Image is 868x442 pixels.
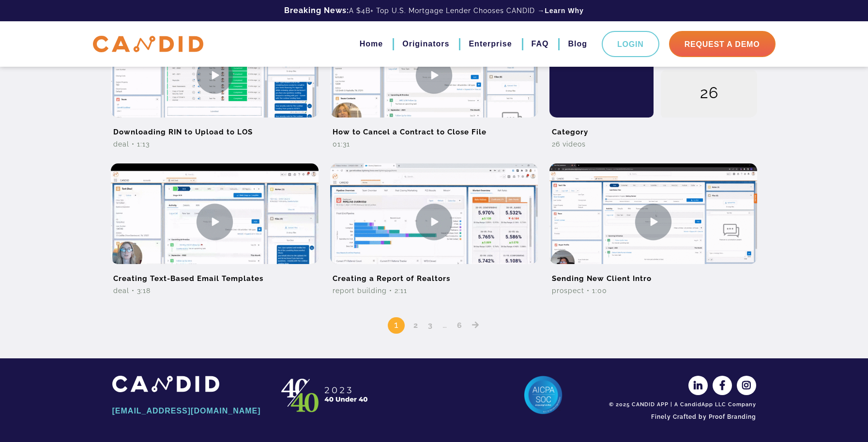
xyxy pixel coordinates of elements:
img: How to Cancel a Contract to Close File Video [330,17,538,133]
a: Learn Why [545,6,584,15]
img: AICPA SOC 2 [524,376,563,414]
a: Request A Demo [669,31,776,57]
div: Deal • 3:18 [111,286,319,295]
img: CANDID APP [277,376,374,414]
a: Home [360,36,383,52]
h2: Category [549,118,757,139]
b: Breaking News: [284,6,349,15]
a: [EMAIL_ADDRESS][DOMAIN_NAME] [112,403,262,419]
a: Enterprise [469,36,512,52]
a: 2 [410,321,422,330]
img: Creating a Report of Realtors Video [330,163,538,280]
img: Downloading RIN to Upload to LOS Video [111,17,319,133]
div: 26 [661,70,758,118]
div: 01:31 [330,139,538,149]
h2: Downloading RIN to Upload to LOS [111,118,319,139]
img: CANDID APP [112,376,219,392]
div: Report Building • 2:11 [330,286,538,295]
nav: Posts pagination [105,303,763,334]
span: … [439,319,451,330]
a: Blog [568,36,587,52]
div: Deal • 1:13 [111,139,319,149]
div: Prospect • 1:00 [549,286,757,295]
a: Finely Crafted by Proof Branding [606,409,756,425]
a: FAQ [532,36,549,52]
a: 6 [454,321,466,330]
h2: Sending New Client Intro [549,264,757,286]
img: Sending New Client Intro Video [549,163,757,280]
span: 1 [388,317,405,334]
a: Originators [402,36,449,52]
h2: Creating a Report of Realtors [330,264,538,286]
a: 3 [425,321,436,330]
h2: Creating Text-Based Email Templates [111,264,319,286]
a: Login [602,31,659,57]
img: CANDID APP [93,36,203,53]
div: © 2025 CANDID APP | A CandidApp LLC Company [606,401,756,409]
h2: How to Cancel a Contract to Close File [330,118,538,139]
img: Creating Text-Based Email Templates Video [111,163,319,280]
div: 26 Videos [549,139,757,149]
